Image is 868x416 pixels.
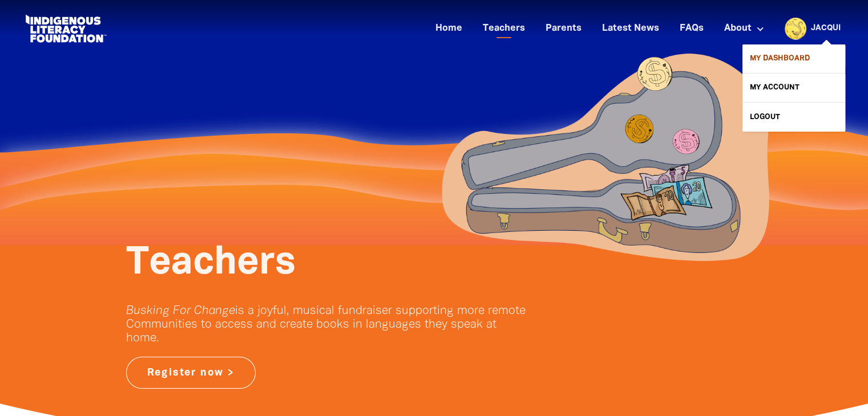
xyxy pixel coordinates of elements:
[476,19,532,38] a: Teachers
[429,19,469,38] a: Home
[595,19,666,38] a: Latest News
[811,25,841,32] a: Jacqui
[742,103,845,131] a: Logout
[126,304,526,345] p: is a joyful, musical fundraiser supporting more remote Communities to access and create books in ...
[717,19,771,38] a: About
[742,74,845,102] a: My Account
[126,246,296,281] span: Teachers
[539,19,588,38] a: Parents
[742,44,845,73] a: My Dashboard
[126,305,235,316] em: Busking For Change
[126,357,256,389] a: Register now >
[673,19,710,38] a: FAQs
